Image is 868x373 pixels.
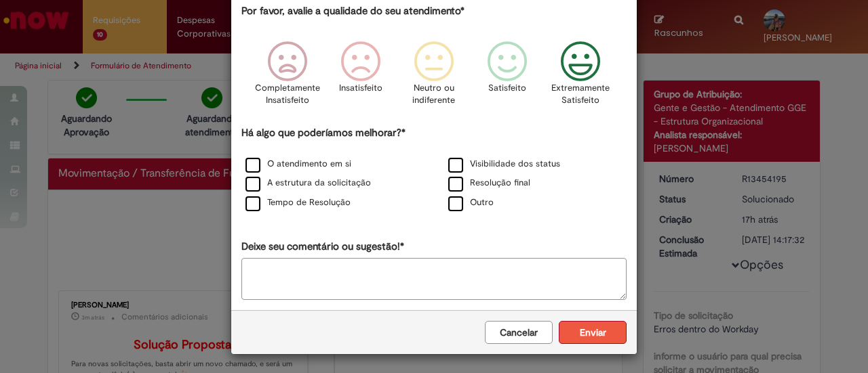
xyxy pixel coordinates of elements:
label: Deixe seu comentário ou sugestão!* [241,240,404,254]
p: Insatisfeito [339,82,382,95]
p: Satisfeito [488,82,526,95]
button: Cancelar [485,321,553,344]
div: Extremamente Satisfeito [546,31,615,124]
label: Tempo de Resolução [245,196,351,209]
div: Satisfeito [473,31,542,124]
label: Resolução final [448,177,530,190]
label: Visibilidade dos status [448,158,560,171]
label: A estrutura da solicitação [245,177,371,190]
p: Extremamente Satisfeito [551,82,610,107]
label: Outro [448,196,494,209]
label: Por favor, avalie a qualidade do seu atendimento* [241,4,465,18]
p: Neutro ou indiferente [410,82,458,107]
div: Completamente Insatisfeito [252,31,321,124]
div: Neutro ou indiferente [399,31,469,124]
div: Insatisfeito [326,31,395,124]
p: Completamente Insatisfeito [255,82,320,107]
div: Há algo que poderíamos melhorar?* [241,126,627,213]
label: O atendimento em si [245,158,351,171]
button: Enviar [559,321,627,344]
